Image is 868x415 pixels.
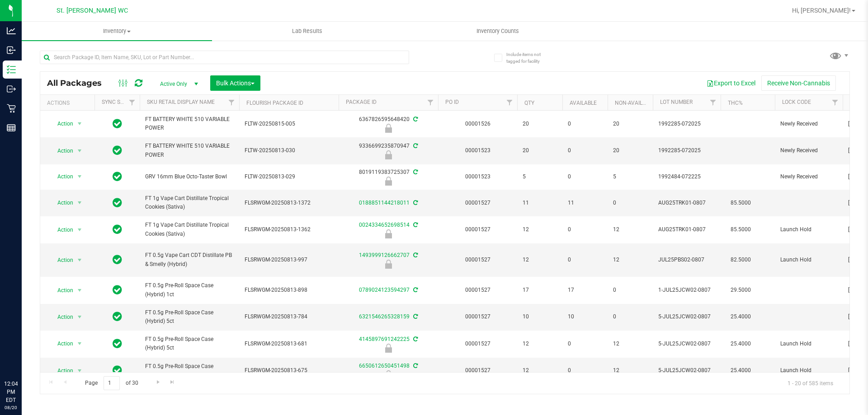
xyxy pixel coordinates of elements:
[658,146,715,155] span: 1992285-072025
[726,284,755,297] span: 29.5000
[359,336,410,342] a: 4145897691242225
[245,286,333,294] span: FLSRWGM-20250813-898
[145,251,234,268] span: FT 0.5g Vape Cart CDT Distillate PB & Smelly (Hybrid)
[465,313,491,320] a: 00001527
[113,284,122,296] span: In Sync
[359,363,410,369] a: 6650612650451498
[145,308,234,326] span: FT 0.5g Pre-Roll Space Case (Hybrid) 5ct
[412,336,418,342] span: Sync from Compliance System
[570,100,597,106] a: Available
[780,120,837,128] span: Newly Received
[7,65,16,74] inline-svg: Inventory
[412,252,418,258] span: Sync from Compliance System
[47,100,91,106] div: Actions
[445,99,459,105] a: PO ID
[49,337,74,350] span: Action
[49,311,74,323] span: Action
[412,287,418,293] span: Sync from Compliance System
[658,120,715,128] span: 1992285-072025
[782,99,811,105] a: Lock Code
[568,225,602,234] span: 0
[613,340,647,348] span: 12
[828,95,843,110] a: Filter
[49,145,74,157] span: Action
[9,343,36,370] iframe: Resource center
[613,256,647,264] span: 12
[465,173,491,180] a: 00001523
[224,95,239,110] a: Filter
[145,362,234,379] span: FT 0.5g Pre-Roll Space Case (Hybrid) 5ct
[658,366,715,375] span: 5-JUL25JCW02-0807
[337,124,439,133] div: Newly Received
[22,27,212,35] span: Inventory
[145,221,234,238] span: FT 1g Vape Cart Distillate Tropical Cookies (Sativa)
[74,337,85,350] span: select
[412,313,418,320] span: Sync from Compliance System
[49,117,74,130] span: Action
[359,313,410,320] a: 6321546265328159
[658,199,715,207] span: AUG25TRK01-0807
[145,281,234,298] span: FT 0.5g Pre-Roll Space Case (Hybrid) 1ct
[74,284,85,297] span: select
[113,337,122,350] span: In Sync
[4,380,18,404] p: 12:04 PM EDT
[523,286,557,294] span: 17
[465,226,491,233] a: 00001527
[337,142,439,159] div: 9336699235870947
[337,168,439,186] div: 8019119383725307
[7,26,16,35] inline-svg: Analytics
[423,95,438,110] a: Filter
[523,120,557,128] span: 20
[74,117,85,130] span: select
[49,284,74,297] span: Action
[337,115,439,133] div: 6367826595648420
[780,256,837,264] span: Launch Hold
[728,100,743,106] a: THC%
[49,170,74,183] span: Action
[613,173,647,181] span: 5
[568,199,602,207] span: 11
[568,173,602,181] span: 0
[77,376,146,390] span: Page of 30
[761,75,836,91] button: Receive Non-Cannabis
[47,78,111,88] span: All Packages
[780,376,840,390] span: 1 - 20 of 585 items
[523,225,557,234] span: 12
[104,376,120,390] input: 1
[506,51,552,65] span: Include items not tagged for facility
[658,286,715,294] span: 1-JUL25JCW02-0807
[780,173,837,181] span: Newly Received
[113,253,122,266] span: In Sync
[245,146,333,155] span: FLTW-20250813-030
[613,312,647,321] span: 0
[337,260,439,269] div: Launch Hold
[245,173,333,181] span: FLTW-20250813-029
[280,27,335,35] span: Lab Results
[660,99,693,105] a: Lot Number
[337,177,439,186] div: Newly Received
[74,224,85,236] span: select
[212,22,402,41] a: Lab Results
[49,364,74,377] span: Action
[568,286,602,294] span: 17
[113,117,122,130] span: In Sync
[412,200,418,206] span: Sync from Compliance System
[245,312,333,321] span: FLSRWGM-20250813-784
[613,225,647,234] span: 12
[145,173,234,181] span: GRV 16mm Blue Octo-Taster Bowl
[412,222,418,228] span: Sync from Compliance System
[74,254,85,266] span: select
[523,256,557,264] span: 12
[464,27,531,35] span: Inventory Counts
[568,340,602,348] span: 0
[402,22,593,41] a: Inventory Counts
[701,75,761,91] button: Export to Excel
[74,170,85,183] span: select
[523,366,557,375] span: 12
[346,99,377,105] a: Package ID
[613,120,647,128] span: 20
[49,196,74,209] span: Action
[166,376,179,388] a: Go to the last page
[780,146,837,155] span: Newly Received
[113,144,122,157] span: In Sync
